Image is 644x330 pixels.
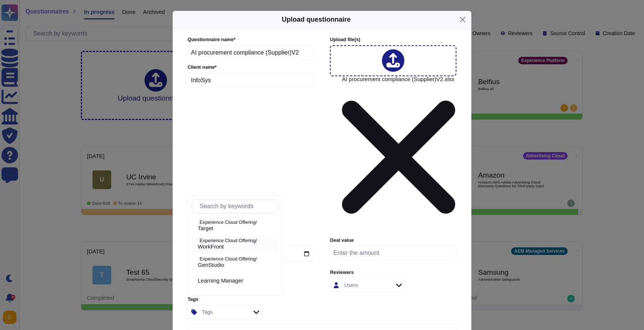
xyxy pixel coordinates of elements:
[457,14,468,25] button: Close
[198,277,276,284] div: Learning Manager
[330,270,456,275] label: Reviewers
[192,254,279,271] div: GenStudio
[192,236,279,253] div: WorkFront
[198,225,213,232] span: Target
[192,277,195,285] div: Learning Manager
[202,309,213,315] div: Tags
[192,272,279,289] div: Learning Manager
[198,243,224,250] span: WorkFront
[198,262,224,268] span: GenStudio
[192,258,195,267] div: GenStudio
[188,65,314,70] label: Client name
[188,73,314,88] input: Enter company name of the client
[330,246,456,260] input: Enter the amount
[196,200,278,213] input: Search by keywords
[344,283,358,288] div: Users
[198,225,276,232] div: Target
[192,222,195,230] div: Target
[330,37,360,42] span: Upload file (s)
[198,277,243,284] span: Learning Manager
[188,45,314,60] input: Enter questionnaire name
[188,297,314,302] label: Tags
[330,238,456,243] label: Deal value
[198,262,276,268] div: GenStudio
[188,37,314,42] label: Questionnaire name
[200,238,276,243] p: Experience Cloud Offering/
[192,240,195,249] div: WorkFront
[282,15,350,25] h5: Upload questionnaire
[200,220,276,225] p: Experience Cloud Offering/
[200,257,276,262] p: Experience Cloud Offering/
[342,76,455,232] span: AI procurement compliance (Supplier)V2.xlsx
[192,218,279,234] div: Target
[198,243,276,250] div: WorkFront
[192,291,279,308] div: FrameIO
